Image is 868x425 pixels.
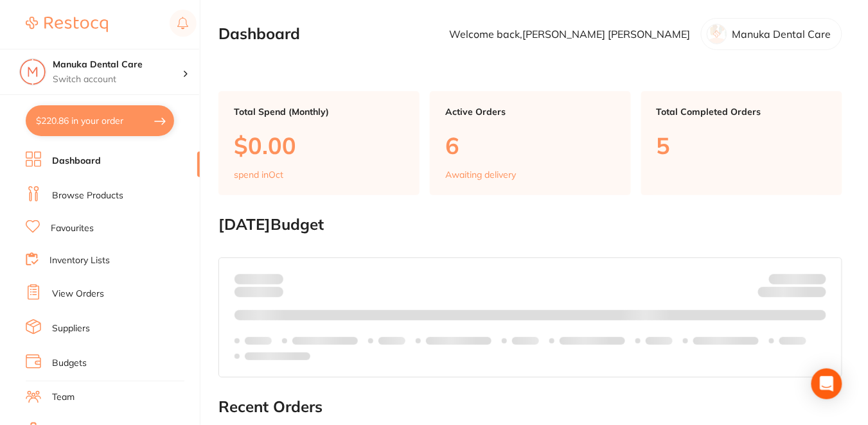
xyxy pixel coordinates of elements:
[811,369,842,399] div: Open Intercom Messenger
[49,254,110,267] a: Inventory Lists
[218,216,842,234] h2: [DATE] Budget
[769,273,826,284] p: Budget:
[218,91,420,195] a: Total Spend (Monthly)$0.00spend inOct
[234,132,404,159] p: $0.00
[426,336,492,346] p: Labels extended
[218,25,300,43] h2: Dashboard
[445,132,616,159] p: 6
[218,398,842,416] h2: Recent Orders
[53,58,182,71] h4: Manuka Dental Care
[445,169,516,180] p: Awaiting delivery
[234,107,404,117] p: Total Spend (Monthly)
[52,322,90,335] a: Suppliers
[378,336,405,346] p: Labels
[646,336,673,346] p: Labels
[657,132,827,159] p: 5
[234,169,283,180] p: spend in Oct
[445,107,616,117] p: Active Orders
[512,336,539,346] p: Labels
[52,189,123,202] a: Browse Products
[693,336,759,346] p: Labels extended
[52,155,101,168] a: Dashboard
[449,28,691,40] p: Welcome back, [PERSON_NAME] [PERSON_NAME]
[235,273,283,284] p: Spent:
[732,28,831,40] p: Manuka Dental Care
[245,336,272,346] p: Labels
[245,351,310,361] p: Labels extended
[641,91,842,195] a: Total Completed Orders5
[804,289,826,300] strong: $0.00
[51,222,94,235] a: Favourites
[801,273,826,284] strong: $NaN
[52,357,87,370] a: Budgets
[20,59,46,85] img: Manuka Dental Care
[26,17,108,32] img: Restocq Logo
[52,288,104,300] a: View Orders
[657,107,827,117] p: Total Completed Orders
[430,91,631,195] a: Active Orders6Awaiting delivery
[779,336,806,346] p: Labels
[560,336,625,346] p: Labels extended
[26,10,108,39] a: Restocq Logo
[53,73,182,86] p: Switch account
[26,105,174,136] button: $220.86 in your order
[758,284,826,300] p: Remaining:
[261,273,283,284] strong: $0.00
[235,284,283,300] p: month
[292,336,358,346] p: Labels extended
[52,391,75,404] a: Team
